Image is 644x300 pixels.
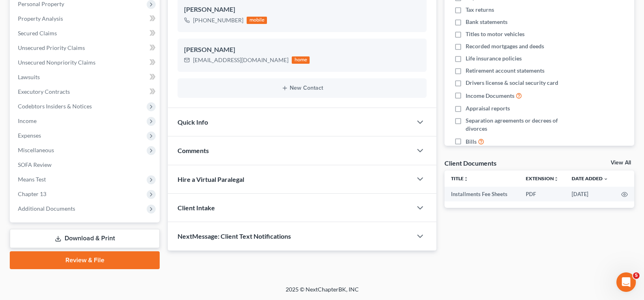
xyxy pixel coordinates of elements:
[466,92,514,100] span: Income Documents
[445,159,497,167] div: Client Documents
[466,42,544,50] span: Recorded mortgages and deeds
[18,59,95,66] span: Unsecured Nonpriority Claims
[18,147,54,153] span: Miscellaneous
[178,175,244,183] span: Hire a Virtual Paralegal
[18,103,92,110] span: Codebtors Insiders & Notices
[11,41,160,55] a: Unsecured Priority Claims
[178,118,208,126] span: Quick Info
[466,104,510,112] span: Appraisal reports
[18,132,41,139] span: Expenses
[18,73,40,80] span: Lawsuits
[572,175,608,181] a: Date Added expand_more
[519,187,565,201] td: PDF
[18,88,70,95] span: Executory Contracts
[247,17,267,24] div: mobile
[11,55,160,70] a: Unsecured Nonpriority Claims
[11,84,160,99] a: Executory Contracts
[178,232,291,240] span: NextMessage: Client Text Notifications
[466,117,580,133] span: Separation agreements or decrees of divorces
[603,177,608,181] i: expand_more
[466,6,494,14] span: Tax returns
[184,85,420,91] button: New Contact
[18,30,57,37] span: Secured Claims
[184,5,420,15] div: [PERSON_NAME]
[91,285,554,300] div: 2025 © NextChapterBK, INC
[178,204,215,212] span: Client Intake
[445,187,519,201] td: Installments Fee Sheets
[18,117,37,124] span: Income
[633,272,640,279] span: 5
[11,70,160,84] a: Lawsuits
[193,56,288,64] div: [EMAIL_ADDRESS][DOMAIN_NAME]
[611,160,631,166] a: View All
[18,15,63,22] span: Property Analysis
[18,205,75,212] span: Additional Documents
[466,54,522,63] span: Life insurance policies
[11,158,160,172] a: SOFA Review
[11,26,160,41] a: Secured Claims
[466,79,558,87] span: Drivers license & social security card
[11,11,160,26] a: Property Analysis
[616,272,636,292] iframe: Intercom live chat
[10,251,160,269] a: Review & File
[18,0,64,7] span: Personal Property
[18,161,52,168] span: SOFA Review
[554,177,559,181] i: unfold_more
[466,138,477,146] span: Bills
[464,177,468,181] i: unfold_more
[193,16,243,24] div: [PHONE_NUMBER]
[184,45,420,55] div: [PERSON_NAME]
[466,18,507,26] span: Bank statements
[466,30,525,38] span: Titles to motor vehicles
[18,190,46,197] span: Chapter 13
[178,147,209,154] span: Comments
[466,67,544,75] span: Retirement account statements
[451,175,468,181] a: Titleunfold_more
[18,176,46,183] span: Means Test
[292,56,310,64] div: home
[18,44,85,51] span: Unsecured Priority Claims
[565,187,615,201] td: [DATE]
[10,229,160,248] a: Download & Print
[526,175,559,181] a: Extensionunfold_more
